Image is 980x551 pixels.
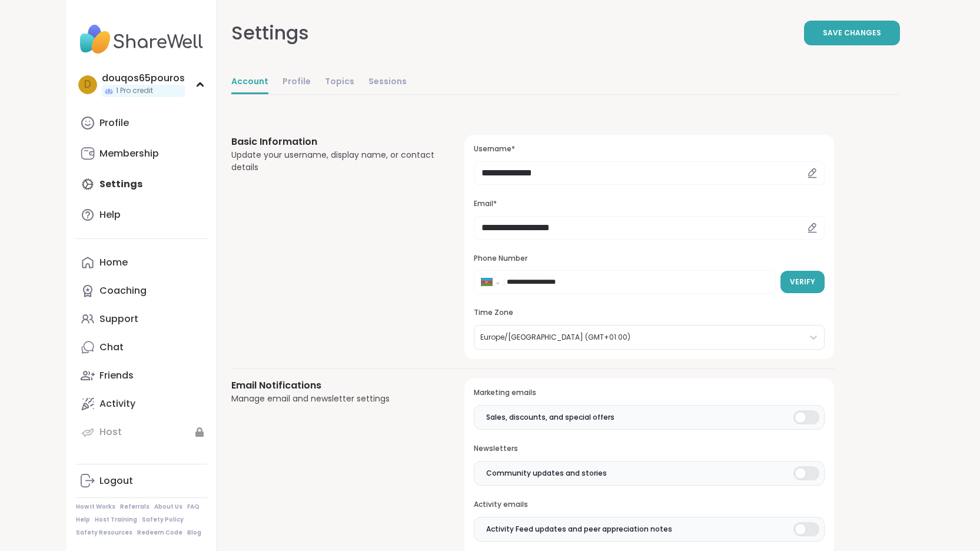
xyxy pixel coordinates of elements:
[231,71,268,94] a: Account
[474,388,824,398] h3: Marketing emails
[231,149,437,174] div: Update your username, display name, or contact details
[474,144,824,154] h3: Username*
[76,390,207,418] a: Activity
[486,524,672,535] span: Activity Feed updates and peer appreciation notes
[76,529,132,537] a: Safety Resources
[474,199,824,209] h3: Email*
[76,503,115,511] a: How It Works
[76,305,207,333] a: Support
[76,140,207,168] a: Membership
[99,284,147,297] div: Coaching
[474,308,824,318] h3: Time Zone
[99,369,134,382] div: Friends
[474,254,824,264] h3: Phone Number
[99,256,128,269] div: Home
[84,77,91,92] span: d
[142,516,184,524] a: Safety Policy
[99,397,135,410] div: Activity
[231,135,437,149] h3: Basic Information
[486,468,607,479] span: Community updates and stories
[99,147,159,160] div: Membership
[780,271,825,293] button: Verify
[231,393,437,405] div: Manage email and newsletter settings
[116,86,153,96] span: 1 Pro credit
[823,28,881,38] span: Save Changes
[95,516,137,524] a: Host Training
[76,19,207,60] img: ShareWell Nav Logo
[76,248,207,277] a: Home
[283,71,311,94] a: Profile
[76,277,207,305] a: Coaching
[804,21,900,45] button: Save Changes
[76,109,207,137] a: Profile
[120,503,150,511] a: Referrals
[231,379,437,393] h3: Email Notifications
[137,529,182,537] a: Redeem Code
[99,208,121,221] div: Help
[102,72,185,85] div: douqos65pouros
[99,474,133,487] div: Logout
[474,444,824,454] h3: Newsletters
[76,516,90,524] a: Help
[99,426,122,439] div: Host
[76,333,207,361] a: Chat
[231,19,309,47] div: Settings
[187,503,200,511] a: FAQ
[790,277,815,287] span: Verify
[99,341,124,354] div: Chat
[76,201,207,229] a: Help
[76,361,207,390] a: Friends
[486,412,614,423] span: Sales, discounts, and special offers
[154,503,182,511] a: About Us
[99,313,138,326] div: Support
[76,418,207,446] a: Host
[474,500,824,510] h3: Activity emails
[76,467,207,495] a: Logout
[99,117,129,130] div: Profile
[368,71,407,94] a: Sessions
[325,71,354,94] a: Topics
[187,529,201,537] a: Blog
